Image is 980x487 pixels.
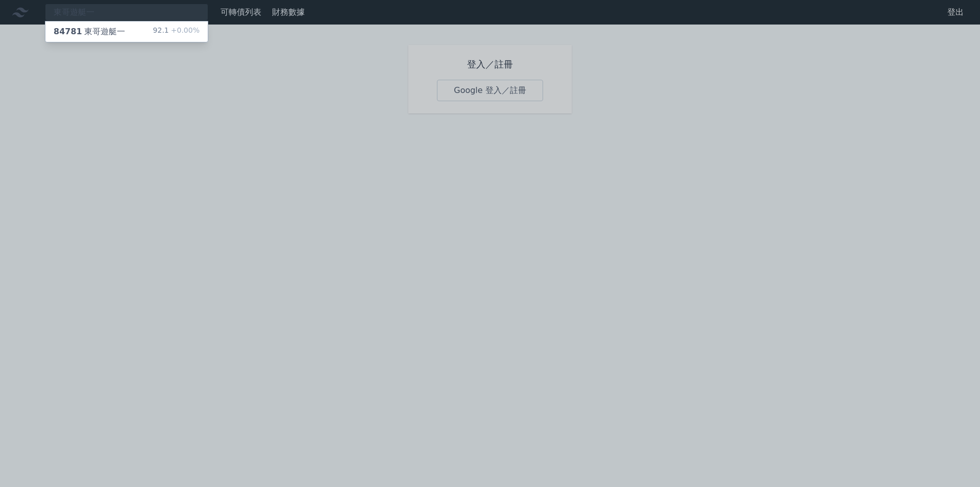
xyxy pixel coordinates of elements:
[45,21,208,42] a: 84781東哥遊艇一 92.1+0.00%
[153,26,200,38] div: 92.1
[54,27,82,36] span: 84781
[54,26,125,38] div: 東哥遊艇一
[929,438,980,487] iframe: Chat Widget
[169,26,200,34] span: +0.00%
